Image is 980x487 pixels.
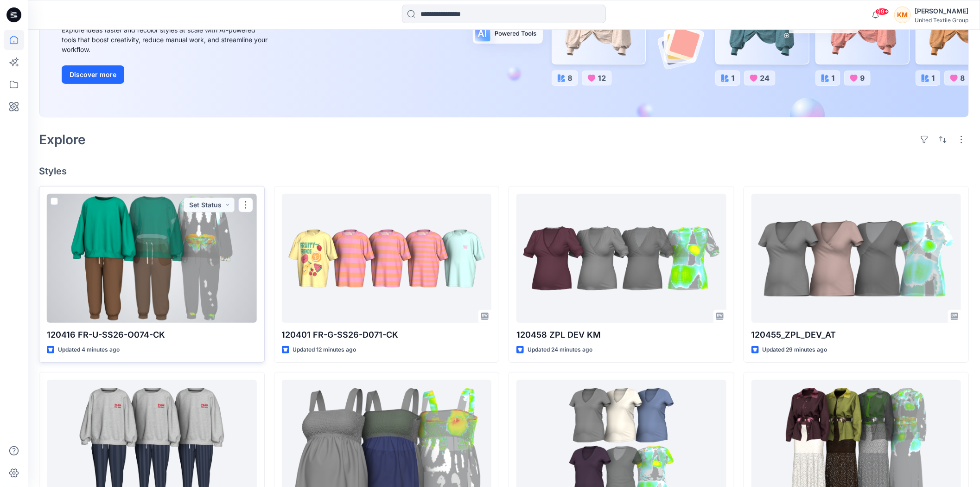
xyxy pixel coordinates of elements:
[763,345,827,355] p: Updated 29 minutes ago
[47,328,257,341] p: 120416 FR-U-SS26-O074-CK
[62,25,270,54] div: Explore ideas faster and recolor styles at scale with AI-powered tools that boost creativity, red...
[875,8,889,15] span: 99+
[751,328,961,341] p: 120455_ZPL_DEV_AT
[47,194,257,323] a: 120416 FR-U-SS26-O074-CK
[751,194,961,323] a: 120455_ZPL_DEV_AT
[516,194,726,323] a: 120458 ZPL DEV KM
[516,328,726,341] p: 120458 ZPL DEV KM
[282,194,492,323] a: 120401 FR-G-SS26-D071-CK
[39,166,969,177] h4: Styles
[282,328,492,341] p: 120401 FR-G-SS26-D071-CK
[62,65,270,84] a: Discover more
[915,17,968,24] div: United Textile Group
[39,132,86,147] h2: Explore
[528,345,592,355] p: Updated 24 minutes ago
[62,65,124,84] button: Discover more
[293,345,356,355] p: Updated 12 minutes ago
[915,6,968,17] div: [PERSON_NAME]
[58,345,120,355] p: Updated 4 minutes ago
[894,6,911,23] div: KM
